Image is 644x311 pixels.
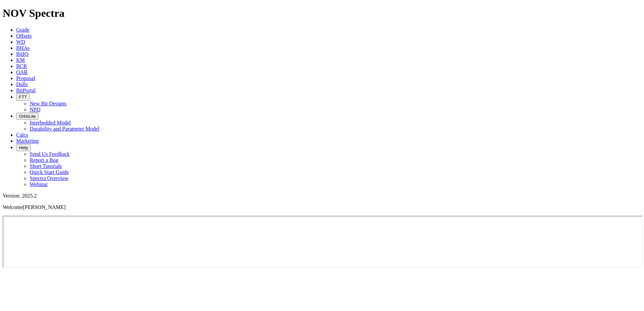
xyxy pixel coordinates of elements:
[16,81,28,87] a: Dulls
[30,175,68,181] a: Spectra Overview
[19,95,27,100] span: FTT
[16,69,28,75] a: OAR
[16,144,31,151] button: Help
[30,163,62,169] a: Short Tutorials
[30,157,58,163] a: Report a Bug
[19,145,28,150] span: Help
[16,27,29,33] a: Guide
[3,7,641,20] h1: NOV Spectra
[30,101,66,106] a: New Bit Designs
[16,113,38,120] button: OrbitLite
[19,114,36,119] span: OrbitLite
[16,88,36,93] a: BitPortal
[16,132,28,138] a: Calcs
[30,107,40,112] a: NPD
[30,126,100,132] a: Durability and Parameter Model
[16,39,25,45] a: WD
[16,45,30,51] a: BHAs
[16,51,28,57] a: BitIQ
[16,138,39,144] a: Marketing
[3,204,641,210] p: Welcome
[23,204,66,210] span: [PERSON_NAME]
[30,151,70,157] a: Send Us Feedback
[16,75,35,81] a: Proposal
[3,193,641,199] div: Version: 2025.2
[16,63,27,69] a: BCR
[16,33,32,39] a: Offsets
[30,120,71,126] a: Interbedded Model
[30,181,48,187] a: Webinar
[16,94,30,101] button: FTT
[30,169,69,175] a: Quick Start Guide
[16,57,25,63] a: KM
